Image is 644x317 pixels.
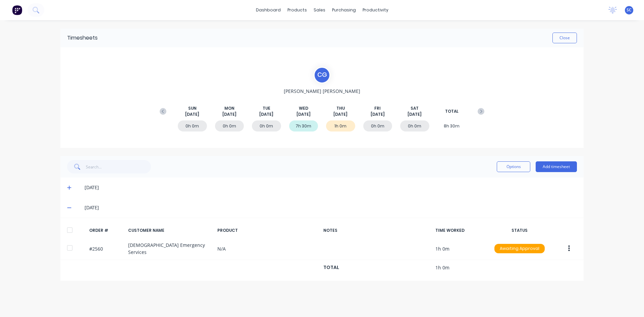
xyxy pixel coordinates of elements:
[217,227,318,233] div: PRODUCT
[494,244,545,253] div: Awaiting Approval
[85,184,577,191] div: [DATE]
[435,227,486,233] div: TIME WORKED
[224,105,234,111] span: MON
[536,161,577,172] button: Add timesheet
[491,227,548,233] div: STATUS
[408,111,422,117] span: [DATE]
[253,5,284,15] a: dashboard
[552,33,577,43] button: Close
[128,227,212,233] div: CUSTOMER NAME
[326,120,355,131] div: 1h 0m
[252,120,281,131] div: 0h 0m
[284,88,360,95] span: [PERSON_NAME] [PERSON_NAME]
[323,227,430,233] div: NOTES
[263,105,270,111] span: TUE
[67,34,98,42] div: Timesheets
[215,120,244,131] div: 0h 0m
[374,105,381,111] span: FRI
[359,5,392,15] div: productivity
[494,244,545,254] button: Awaiting Approval
[12,5,22,15] img: Factory
[310,5,329,15] div: sales
[89,227,123,233] div: ORDER #
[329,5,359,15] div: purchasing
[363,120,392,131] div: 0h 0m
[178,120,207,131] div: 0h 0m
[437,120,467,131] div: 8h 30m
[400,120,429,131] div: 0h 0m
[297,111,311,117] span: [DATE]
[259,111,273,117] span: [DATE]
[188,105,197,111] span: SUN
[445,108,459,114] span: TOTAL
[299,105,308,111] span: WED
[314,67,330,84] div: C G
[371,111,385,117] span: [DATE]
[185,111,199,117] span: [DATE]
[85,204,577,211] div: [DATE]
[336,105,345,111] span: THU
[222,111,236,117] span: [DATE]
[627,7,632,13] span: SC
[284,5,310,15] div: products
[86,160,151,173] input: Search...
[289,120,318,131] div: 7h 30m
[411,105,419,111] span: SAT
[497,161,530,172] button: Options
[333,111,347,117] span: [DATE]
